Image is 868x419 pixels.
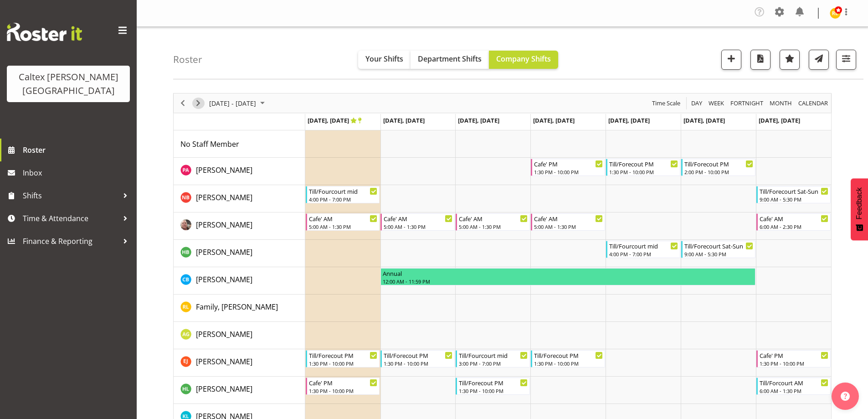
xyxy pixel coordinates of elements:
div: Lewis, Hayden"s event - Cafe' PM Begin From Monday, September 22, 2025 at 1:30:00 PM GMT+12:00 En... [306,378,380,395]
div: Braxton, Jeanette"s event - Cafe' AM Begin From Tuesday, September 23, 2025 at 5:00:00 AM GMT+12:... [380,213,455,231]
button: Highlight an important date within the roster. [780,50,800,70]
h4: Roster [173,54,202,65]
div: Cafe' AM [459,214,528,223]
td: Atherton, Peter resource [174,158,305,185]
span: [DATE], [DATE] [683,116,725,124]
div: 5:00 AM - 1:30 PM [384,223,452,230]
div: Cafe' AM [384,214,452,223]
div: Till/Forecout PM [309,351,378,360]
a: [PERSON_NAME] [196,165,252,176]
div: Cafe' AM [309,214,378,223]
span: [DATE], [DATE] [533,116,575,124]
div: 3:00 PM - 7:00 PM [459,360,528,367]
div: Lewis, Hayden"s event - Till/Forecout PM Begin From Wednesday, September 24, 2025 at 1:30:00 PM G... [456,378,530,395]
span: [DATE], [DATE] [608,116,650,124]
span: [PERSON_NAME] [196,247,252,257]
div: 1:30 PM - 10:00 PM [609,168,678,176]
div: Berkely, Noah"s event - Till/Fourcourt mid Begin From Monday, September 22, 2025 at 4:00:00 PM GM... [306,186,380,203]
div: Till/Forecourt Sat-Sun [684,241,753,250]
div: 9:00 AM - 5:30 PM [760,196,828,203]
span: No Staff Member [180,139,239,149]
div: Braxton, Jeanette"s event - Cafe' AM Begin From Monday, September 22, 2025 at 5:00:00 AM GMT+12:0... [306,213,380,231]
span: [PERSON_NAME] [196,384,252,394]
div: Cafe' PM [534,159,603,168]
a: [PERSON_NAME] [196,356,252,367]
button: Previous [177,98,189,109]
a: [PERSON_NAME] [196,247,252,258]
div: Till/Forecourt Sat-Sun [760,186,828,196]
div: Till/Fourcourt mid [609,241,678,250]
span: [DATE], [DATE] [308,116,362,124]
span: [DATE], [DATE] [759,116,800,124]
span: [PERSON_NAME] [196,274,252,285]
a: [PERSON_NAME] [196,219,252,230]
div: 5:00 AM - 1:30 PM [534,223,603,230]
span: Roster [23,143,132,157]
div: Atherton, Peter"s event - Till/Forecout PM Begin From Friday, September 26, 2025 at 1:30:00 PM GM... [606,159,680,176]
div: Broome, Heath"s event - Till/Fourcourt mid Begin From Friday, September 26, 2025 at 4:00:00 PM GM... [606,241,680,258]
div: 1:30 PM - 10:00 PM [534,360,603,367]
div: Berkely, Noah"s event - Till/Forecourt Sat-Sun Begin From Sunday, September 28, 2025 at 9:00:00 A... [756,186,831,203]
button: Timeline Day [690,98,704,109]
div: 6:00 AM - 2:30 PM [760,223,828,230]
button: Timeline Month [768,98,794,109]
div: Till/Forecout PM [459,378,528,387]
div: 5:00 AM - 1:30 PM [459,223,528,230]
div: Johns, Erin"s event - Till/Forecout PM Begin From Thursday, September 25, 2025 at 1:30:00 PM GMT+... [531,350,605,367]
div: 12:00 AM - 11:59 PM [383,278,753,285]
a: [PERSON_NAME] [196,192,252,203]
td: Berkely, Noah resource [174,185,305,212]
button: Download a PDF of the roster according to the set date range. [750,50,770,70]
div: 1:30 PM - 10:00 PM [459,387,528,394]
span: Family, [PERSON_NAME] [196,302,278,312]
span: Your Shifts [365,54,403,64]
a: [PERSON_NAME] [196,329,252,340]
div: Atherton, Peter"s event - Till/Forecout PM Begin From Saturday, September 27, 2025 at 2:00:00 PM ... [681,159,755,176]
span: Fortnight [729,98,764,109]
div: Braxton, Jeanette"s event - Cafe' AM Begin From Sunday, September 28, 2025 at 6:00:00 AM GMT+13:0... [756,213,831,231]
div: Cafe' AM [760,214,828,223]
div: Broome, Heath"s event - Till/Forecourt Sat-Sun Begin From Saturday, September 27, 2025 at 9:00:00... [681,241,755,258]
button: Company Shifts [489,51,558,69]
button: Time Scale [651,98,682,109]
div: Till/Forecout PM [684,159,753,168]
td: Broome, Heath resource [174,240,305,267]
div: 4:00 PM - 7:00 PM [609,250,678,258]
div: Previous [175,93,190,113]
div: 4:00 PM - 7:00 PM [309,196,378,203]
span: [PERSON_NAME] [196,165,252,175]
span: [DATE], [DATE] [458,116,499,124]
span: [DATE] - [DATE] [208,98,257,109]
div: Till/Fourcourt mid [309,186,378,196]
button: Filter Shifts [836,50,856,70]
td: Bullock, Christopher resource [174,267,305,295]
a: [PERSON_NAME] [196,274,252,285]
button: Fortnight [729,98,765,109]
span: calendar [797,98,829,109]
td: Family, Lewis resource [174,295,305,322]
div: Till/Forecout PM [534,351,603,360]
span: Company Shifts [496,54,551,64]
div: Cafe' PM [309,378,378,387]
div: Braxton, Jeanette"s event - Cafe' AM Begin From Wednesday, September 24, 2025 at 5:00:00 AM GMT+1... [456,213,530,231]
span: Day [690,98,703,109]
a: [PERSON_NAME] [196,383,252,394]
div: 5:00 AM - 1:30 PM [309,223,378,230]
span: [PERSON_NAME] [196,220,252,230]
button: Timeline Week [707,98,726,109]
button: Next [192,98,205,109]
div: Braxton, Jeanette"s event - Cafe' AM Begin From Thursday, September 25, 2025 at 5:00:00 AM GMT+12... [531,213,605,231]
a: Family, [PERSON_NAME] [196,301,278,312]
a: No Staff Member [180,139,239,150]
div: Till/Forcourt AM [760,378,828,387]
button: Department Shifts [411,51,489,69]
button: Your Shifts [358,51,411,69]
div: Cafe' AM [534,214,603,223]
span: Time & Attendance [23,212,118,225]
div: Lewis, Hayden"s event - Till/Forcourt AM Begin From Sunday, September 28, 2025 at 6:00:00 AM GMT+... [756,378,831,395]
div: 2:00 PM - 10:00 PM [684,168,753,176]
span: Feedback [855,187,863,219]
button: September 22 - 28, 2025 [208,98,269,109]
span: [PERSON_NAME] [196,329,252,339]
div: 1:30 PM - 10:00 PM [534,168,603,176]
